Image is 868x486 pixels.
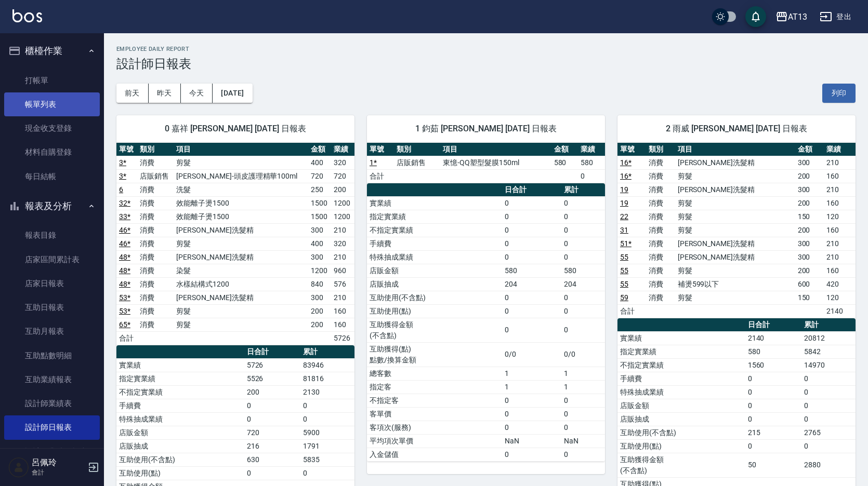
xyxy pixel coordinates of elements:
[745,318,801,332] th: 日合計
[300,439,354,453] td: 1791
[174,250,308,264] td: [PERSON_NAME]洗髮精
[244,399,300,412] td: 0
[4,344,100,368] a: 互助點數明細
[745,345,801,358] td: 580
[174,304,308,318] td: 剪髮
[745,358,801,372] td: 1560
[367,143,605,183] table: a dense table
[561,291,605,304] td: 0
[367,250,502,264] td: 特殊抽成業績
[578,143,605,156] th: 業績
[4,295,100,319] a: 互助日報表
[244,466,300,480] td: 0
[8,457,29,478] img: Person
[620,185,628,194] a: 19
[502,394,562,407] td: 0
[367,291,502,304] td: 互助使用(不含點)
[4,37,100,64] button: 櫃檯作業
[502,434,562,448] td: NaN
[617,439,745,453] td: 互助使用(點)
[308,237,332,250] td: 400
[4,392,100,415] a: 設計師業績表
[646,223,675,237] td: 消費
[244,372,300,385] td: 5526
[646,264,675,277] td: 消費
[561,237,605,250] td: 0
[174,143,308,156] th: 項目
[244,412,300,426] td: 0
[561,264,605,277] td: 580
[646,210,675,223] td: 消費
[331,264,354,277] td: 960
[137,277,174,291] td: 消費
[502,291,562,304] td: 0
[646,250,675,264] td: 消費
[646,291,675,304] td: 消費
[367,367,502,380] td: 總客數
[620,199,628,207] a: 19
[331,169,354,183] td: 720
[795,156,824,169] td: 300
[617,304,646,318] td: 合計
[367,394,502,407] td: 不指定客
[551,156,578,169] td: 580
[4,368,100,392] a: 互助業績報表
[331,237,354,250] td: 320
[824,210,856,223] td: 120
[116,143,137,156] th: 單號
[440,143,551,156] th: 項目
[824,143,856,156] th: 業績
[824,264,856,277] td: 160
[116,331,137,345] td: 合計
[331,331,354,345] td: 5726
[578,169,605,183] td: 0
[561,367,605,380] td: 1
[116,84,149,103] button: 前天
[617,358,745,372] td: 不指定實業績
[137,210,174,223] td: 消費
[331,277,354,291] td: 576
[675,169,795,183] td: 剪髮
[4,248,100,272] a: 店家區間累計表
[331,143,354,156] th: 業績
[561,394,605,407] td: 0
[116,453,244,466] td: 互助使用(不含點)
[561,250,605,264] td: 0
[675,143,795,156] th: 項目
[795,183,824,196] td: 300
[561,196,605,210] td: 0
[675,183,795,196] td: [PERSON_NAME]洗髮精
[244,385,300,399] td: 200
[116,399,244,412] td: 手續費
[745,399,801,412] td: 0
[561,407,605,421] td: 0
[561,318,605,342] td: 0
[745,426,801,439] td: 215
[174,210,308,223] td: 效能離子燙1500
[561,277,605,291] td: 204
[331,318,354,331] td: 160
[4,92,100,116] a: 帳單列表
[801,385,856,399] td: 0
[331,223,354,237] td: 210
[4,140,100,164] a: 材料自購登錄
[300,399,354,412] td: 0
[801,412,856,426] td: 0
[367,264,502,277] td: 店販金額
[824,223,856,237] td: 160
[137,223,174,237] td: 消費
[116,358,244,372] td: 實業績
[795,196,824,210] td: 200
[116,439,244,453] td: 店販抽成
[824,237,856,250] td: 210
[308,304,332,318] td: 200
[561,210,605,223] td: 0
[675,237,795,250] td: [PERSON_NAME]洗髮精
[561,380,605,394] td: 1
[308,183,332,196] td: 250
[137,250,174,264] td: 消費
[4,440,100,464] a: 設計師業績月報表
[502,318,562,342] td: 0
[174,264,308,277] td: 染髮
[502,407,562,421] td: 0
